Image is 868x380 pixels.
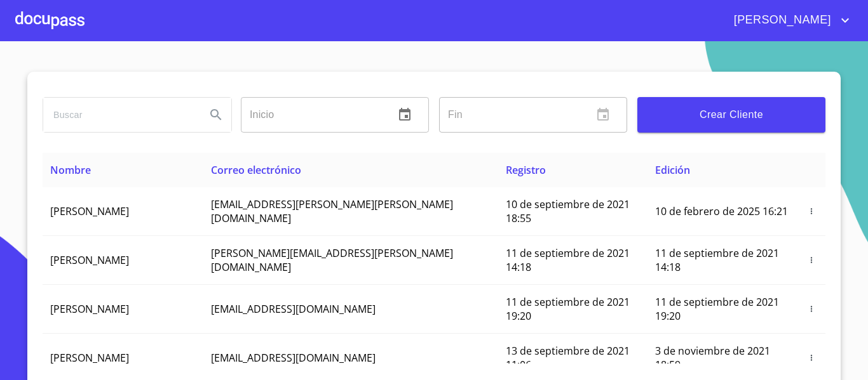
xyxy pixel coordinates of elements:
[648,106,815,124] span: Crear Cliente
[506,197,630,225] span: 10 de septiembre de 2021 18:55
[655,295,779,323] span: 11 de septiembre de 2021 19:20
[211,246,453,274] span: [PERSON_NAME][EMAIL_ADDRESS][PERSON_NAME][DOMAIN_NAME]
[50,204,129,218] span: [PERSON_NAME]
[50,302,129,316] span: [PERSON_NAME]
[637,97,825,133] button: Crear Cliente
[50,163,91,177] span: Nombre
[211,163,301,177] span: Correo electrónico
[201,100,231,130] button: Search
[655,204,788,218] span: 10 de febrero de 2025 16:21
[506,163,546,177] span: Registro
[655,163,690,177] span: Edición
[506,246,630,274] span: 11 de septiembre de 2021 14:18
[655,344,770,372] span: 3 de noviembre de 2021 18:59
[43,98,196,132] input: search
[724,10,853,30] button: account of current user
[50,253,129,267] span: [PERSON_NAME]
[655,246,779,274] span: 11 de septiembre de 2021 14:18
[506,295,630,323] span: 11 de septiembre de 2021 19:20
[211,351,376,365] span: [EMAIL_ADDRESS][DOMAIN_NAME]
[50,351,129,365] span: [PERSON_NAME]
[724,10,837,30] span: [PERSON_NAME]
[211,302,376,316] span: [EMAIL_ADDRESS][DOMAIN_NAME]
[506,344,630,372] span: 13 de septiembre de 2021 11:06
[211,197,453,225] span: [EMAIL_ADDRESS][PERSON_NAME][PERSON_NAME][DOMAIN_NAME]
